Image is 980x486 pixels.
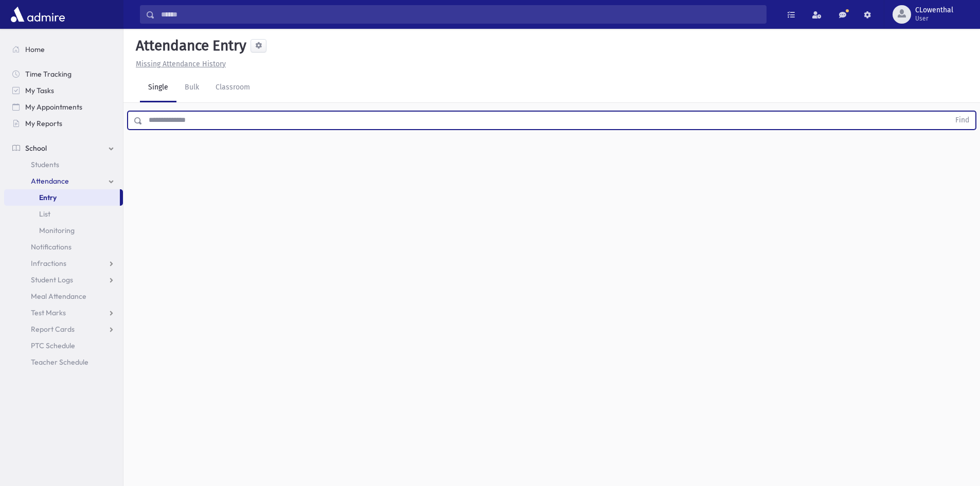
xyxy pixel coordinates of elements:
span: My Reports [25,119,62,128]
a: My Tasks [4,82,123,99]
a: Missing Attendance History [132,60,226,68]
span: School [25,143,47,153]
span: My Appointments [25,102,82,112]
span: Attendance [31,176,69,186]
a: Meal Attendance [4,288,123,304]
span: Students [31,160,59,169]
a: Classroom [207,74,258,102]
span: CLowenthal [915,6,953,14]
a: Notifications [4,239,123,255]
a: Attendance [4,173,123,189]
a: Students [4,156,123,173]
a: Time Tracking [4,66,123,82]
a: Bulk [176,74,207,102]
a: Student Logs [4,272,123,288]
a: Teacher Schedule [4,354,123,370]
span: Teacher Schedule [31,357,88,367]
button: Find [949,112,975,129]
span: Meal Attendance [31,292,86,301]
span: Test Marks [31,308,66,317]
h5: Attendance Entry [132,37,246,55]
span: Entry [39,193,57,202]
span: Monitoring [39,226,75,235]
a: Home [4,41,123,58]
span: Student Logs [31,275,73,284]
img: AdmirePro [8,4,67,25]
a: My Reports [4,115,123,132]
span: Notifications [31,242,72,251]
span: Report Cards [31,325,75,334]
u: Missing Attendance History [136,60,226,68]
a: Infractions [4,255,123,272]
span: Home [25,45,45,54]
a: School [4,140,123,156]
span: Infractions [31,259,66,268]
span: PTC Schedule [31,341,75,350]
a: Single [140,74,176,102]
a: Report Cards [4,321,123,337]
a: Entry [4,189,120,206]
a: Monitoring [4,222,123,239]
span: Time Tracking [25,69,72,79]
a: Test Marks [4,304,123,321]
a: List [4,206,123,222]
span: My Tasks [25,86,54,95]
span: User [915,14,953,23]
a: My Appointments [4,99,123,115]
span: List [39,209,50,219]
input: Search [155,5,766,24]
a: PTC Schedule [4,337,123,354]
